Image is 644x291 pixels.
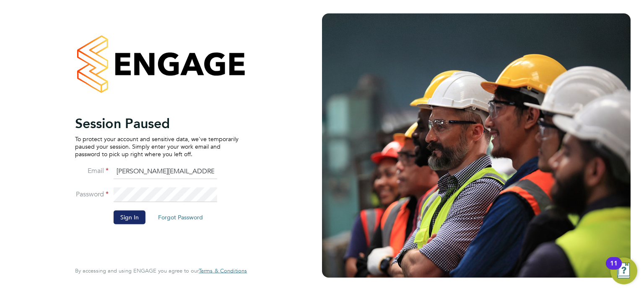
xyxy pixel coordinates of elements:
button: Open Resource Center, 11 new notifications [610,258,637,284]
span: Terms & Conditions [199,267,247,274]
span: By accessing and using ENGAGE you agree to our [75,267,247,274]
button: Sign In [114,211,145,224]
p: To protect your account and sensitive data, we've temporarily paused your session. Simply enter y... [75,135,239,158]
input: Enter your work email... [114,164,217,179]
label: Email [75,166,109,175]
div: 11 [610,263,618,274]
label: Password [75,190,109,198]
a: Terms & Conditions [199,268,247,274]
button: Forgot Password [151,211,210,224]
h2: Session Paused [75,115,239,131]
